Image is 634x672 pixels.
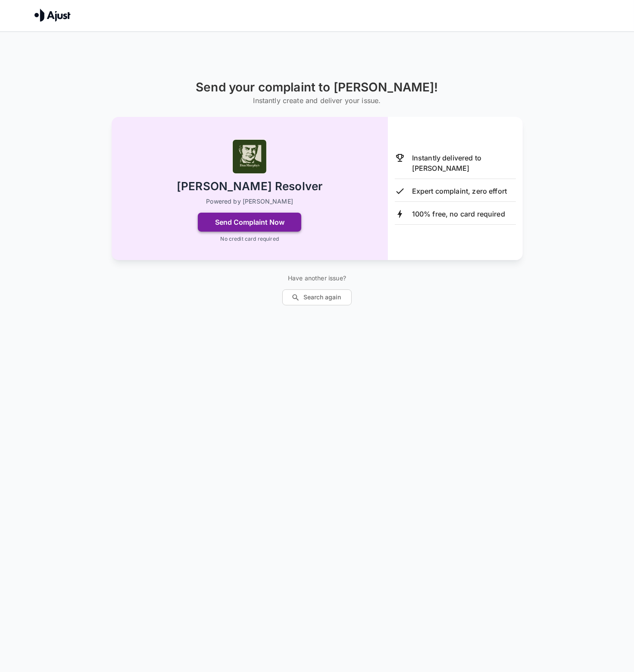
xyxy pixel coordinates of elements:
p: Instantly delivered to [PERSON_NAME] [412,153,516,173]
button: Send Complaint Now [198,213,301,232]
h6: Instantly create and deliver your issue. [196,94,438,107]
h1: Send your complaint to [PERSON_NAME]! [196,80,438,94]
p: Have another issue? [282,274,352,283]
p: 100% free, no card required [412,209,505,219]
p: No credit card required [220,235,278,243]
p: Powered by [PERSON_NAME] [206,197,293,206]
img: Ajust [34,9,71,22]
button: Search again [282,289,352,305]
h2: [PERSON_NAME] Resolver [177,179,322,194]
img: Dan Murphy's [232,139,267,174]
p: Expert complaint, zero effort [412,186,507,196]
